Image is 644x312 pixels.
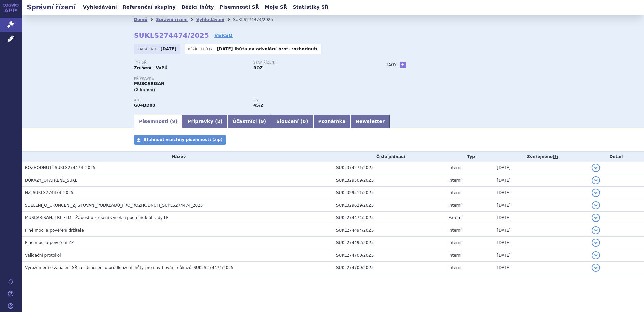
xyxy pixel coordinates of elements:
th: Název [22,152,333,162]
a: Sloučení (0) [271,115,313,128]
strong: [DATE] [161,47,177,51]
span: (2 balení) [134,88,155,92]
button: detail [592,164,600,172]
span: Interní [448,203,461,208]
td: [DATE] [493,212,588,224]
span: Interní [448,240,461,245]
p: - [217,46,318,52]
span: Vyrozumění o zahájení SŘ_a_ Usnesení o prodloužení lhůty pro navrhování důkazů_SUKLS274474/2025 [25,265,233,270]
a: Domů [134,17,147,22]
a: Stáhnout všechny písemnosti (zip) [134,135,226,145]
th: Číslo jednací [333,152,445,162]
td: [DATE] [493,237,588,249]
td: [DATE] [493,249,588,262]
button: detail [592,189,600,197]
span: Interní [448,165,461,170]
a: Písemnosti (9) [134,115,183,128]
h3: Tagy [386,61,397,69]
p: ATC: [134,98,247,102]
strong: močová spasmolytika, retardované formy, p.o. [253,103,263,108]
strong: SOLIFENACIN [134,103,155,108]
td: [DATE] [493,187,588,199]
span: HZ_SUKLS274474_2025 [25,190,73,195]
li: SUKLS274474/2025 [233,15,282,25]
button: detail [592,264,600,272]
td: SUKL374271/2025 [333,162,445,174]
p: RS: [253,98,366,102]
span: DŮKAZY_OPATŘENÉ_SÚKL [25,178,77,183]
strong: SUKLS274474/2025 [134,31,209,40]
p: Typ SŘ: [134,61,247,65]
td: SUKL274709/2025 [333,262,445,274]
a: Účastníci (9) [228,115,271,128]
td: [DATE] [493,199,588,212]
button: detail [592,214,600,222]
p: Přípravky: [134,77,373,81]
span: Externí [448,215,462,220]
td: [DATE] [493,224,588,237]
td: [DATE] [493,162,588,174]
strong: Zrušení - VaPÚ [134,66,168,70]
th: Typ [445,152,493,162]
a: Běžící lhůty [180,3,216,12]
a: Přípravky (2) [183,115,227,128]
a: Správní řízení [156,17,188,22]
h2: Správní řízení [22,2,81,12]
span: ROZHODNUTÍ_SUKLS274474_2025 [25,165,95,170]
td: SUKL274700/2025 [333,249,445,262]
td: SUKL329511/2025 [333,187,445,199]
button: detail [592,239,600,247]
a: Newsletter [350,115,390,128]
a: Referenční skupiny [121,3,178,12]
a: Statistiky SŘ [291,3,330,12]
span: Interní [448,178,461,183]
span: 2 [217,119,221,124]
span: Validační protokol [25,253,61,258]
span: Interní [448,228,461,233]
span: MUSCARISAN, TBL FLM - Žádost o zrušení výšek a podmínek úhrady LP [25,215,169,220]
td: SUKL274494/2025 [333,224,445,237]
a: Poznámka [313,115,351,128]
td: SUKL329509/2025 [333,174,445,187]
a: + [400,62,406,68]
th: Detail [588,152,644,162]
strong: [DATE] [217,47,233,51]
span: Zahájeno: [137,46,159,52]
span: Interní [448,265,461,270]
span: 9 [172,119,175,124]
td: SUKL329629/2025 [333,199,445,212]
th: Zveřejněno [493,152,588,162]
p: Stav řízení: [253,61,366,65]
span: Stáhnout všechny písemnosti (zip) [143,137,223,142]
a: Vyhledávání [81,3,119,12]
a: Vyhledávání [196,17,224,22]
strong: ROZ [253,66,263,70]
button: detail [592,226,600,234]
span: MUSCARISAN [134,81,164,86]
button: detail [592,251,600,259]
span: Běžící lhůta: [188,46,215,52]
span: 0 [302,119,306,124]
a: lhůta na odvolání proti rozhodnutí [235,47,318,51]
a: Písemnosti SŘ [218,3,261,12]
abbr: (?) [553,155,558,159]
span: SDĚLENÍ_O_UKONČENÍ_ZJIŠŤOVÁNÍ_PODKLADŮ_PRO_ROZHODNUTÍ_SUKLS274474_2025 [25,203,203,208]
span: Plné moci a pověření ZP [25,240,74,245]
span: Interní [448,253,461,258]
span: Plné moci a pověření držitele [25,228,84,233]
a: VERSO [214,32,233,39]
button: detail [592,176,600,184]
a: Moje SŘ [263,3,289,12]
td: SUKL274474/2025 [333,212,445,224]
td: [DATE] [493,174,588,187]
button: detail [592,201,600,209]
td: [DATE] [493,262,588,274]
span: 9 [261,119,264,124]
span: Interní [448,190,461,195]
td: SUKL274492/2025 [333,237,445,249]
